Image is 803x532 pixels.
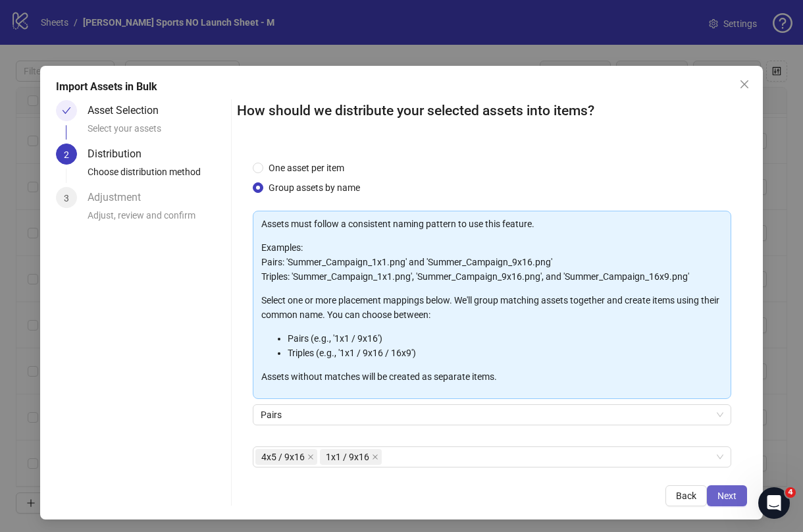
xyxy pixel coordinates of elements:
span: Next [717,491,737,501]
span: close [739,79,750,90]
div: Import Assets in Bulk [56,79,747,95]
div: Distribution [88,144,152,165]
span: One asset per item [263,161,350,175]
span: Group assets by name [263,180,365,195]
div: Adjustment [88,187,151,208]
div: Adjust, review and confirm [88,208,226,230]
h2: How should we distribute your selected assets into items? [237,100,747,122]
button: Back [665,485,707,506]
span: close [307,454,314,460]
p: Examples: Pairs: 'Summer_Campaign_1x1.png' and 'Summer_Campaign_9x16.png' Triples: 'Summer_Campai... [261,240,723,284]
span: Back [676,491,696,501]
span: 1x1 / 9x16 [320,449,382,465]
p: Assets must follow a consistent naming pattern to use this feature. [261,217,723,231]
span: 4x5 / 9x16 [261,450,305,464]
span: close [372,454,378,460]
button: Close [734,74,755,95]
p: Select one or more placement mappings below. We'll group matching assets together and create item... [261,293,723,322]
span: 1x1 / 9x16 [326,450,369,464]
button: Next [707,485,747,506]
div: Choose distribution method [88,165,226,187]
span: check [62,106,71,115]
span: 4x5 / 9x16 [255,449,317,465]
div: Select your assets [88,121,226,144]
span: 2 [64,149,69,160]
iframe: Intercom live chat [758,487,790,519]
span: 3 [64,193,69,203]
div: Asset Selection [88,100,169,121]
span: Pairs [261,405,723,425]
span: 4 [785,487,796,498]
li: Triples (e.g., '1x1 / 9x16 / 16x9') [288,346,723,360]
li: Pairs (e.g., '1x1 / 9x16') [288,331,723,346]
p: Assets without matches will be created as separate items. [261,369,723,384]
